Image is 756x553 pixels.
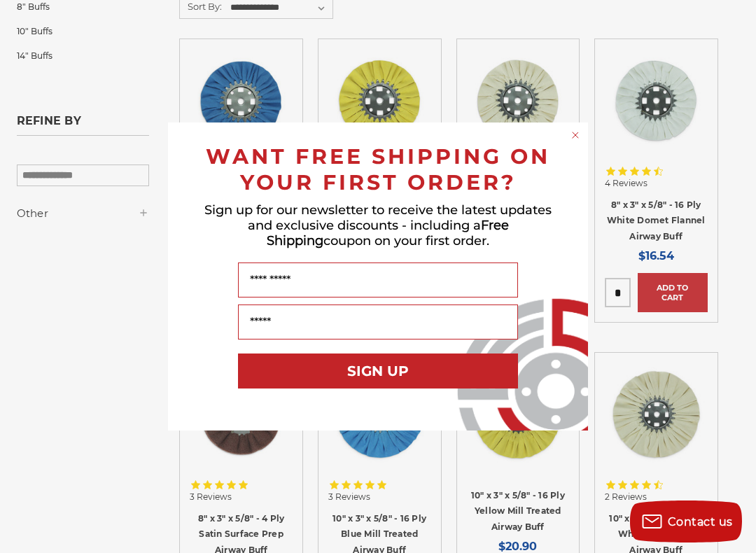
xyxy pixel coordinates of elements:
span: Sign up for our newsletter to receive the latest updates and exclusive discounts - including a co... [204,202,552,248]
button: SIGN UP [238,353,518,388]
span: WANT FREE SHIPPING ON YOUR FIRST ORDER? [206,143,550,195]
span: Contact us [668,515,733,528]
button: Close dialog [568,128,582,142]
button: Contact us [630,500,742,542]
span: Free Shipping [267,218,509,248]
